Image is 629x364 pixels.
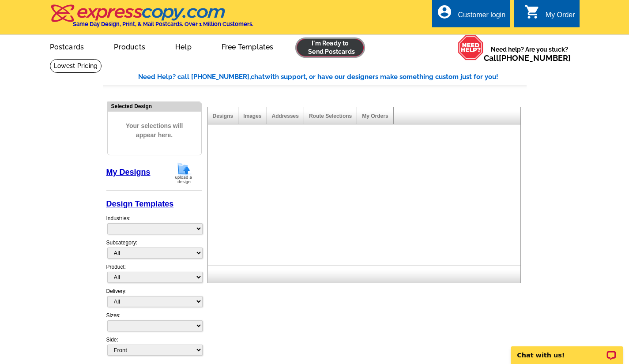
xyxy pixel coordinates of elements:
[106,311,202,336] div: Sizes:
[106,168,151,176] a: My Designs
[73,21,253,27] h4: Same Day Design, Print, & Mail Postcards. Over 1 Million Customers.
[213,113,234,119] a: Designs
[484,53,571,63] span: Call
[161,36,206,56] a: Help
[458,11,505,23] div: Customer login
[106,263,202,287] div: Product:
[114,113,195,149] span: Your selections will appear here.
[437,10,505,21] a: account_circle Customer login
[458,35,484,60] img: help
[362,113,388,119] a: My Orders
[207,36,288,56] a: Free Templates
[36,36,98,56] a: Postcards
[272,113,299,119] a: Addresses
[524,4,540,20] i: shopping_cart
[251,73,265,81] span: chat
[309,113,352,119] a: Route Selections
[106,336,202,356] div: Side:
[106,239,202,263] div: Subcategory:
[50,11,253,27] a: Same Day Design, Print, & Mail Postcards. Over 1 Million Customers.
[100,36,159,56] a: Products
[484,45,575,63] span: Need help? Are you stuck?
[243,113,261,119] a: Images
[524,10,575,21] a: shopping_cart My Order
[138,72,527,82] div: Need Help? call [PHONE_NUMBER], with support, or have our designers make something custom just fo...
[505,336,629,364] iframe: LiveChat chat widget
[499,53,571,63] a: [PHONE_NUMBER]
[172,162,195,184] img: upload-design
[108,102,201,110] div: Selected Design
[106,199,174,208] a: Design Templates
[546,11,575,23] div: My Order
[106,287,202,311] div: Delivery:
[106,210,202,239] div: Industries:
[437,4,452,20] i: account_circle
